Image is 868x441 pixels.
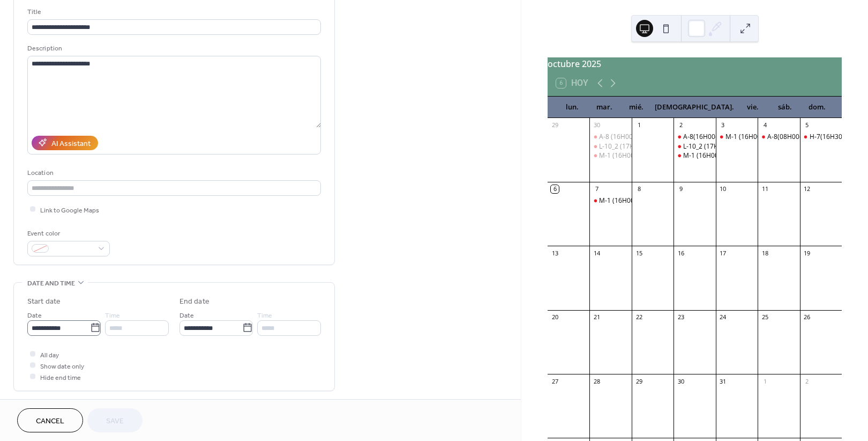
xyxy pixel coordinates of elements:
div: A-8(08H00-09H00)CAN#1 [767,133,845,142]
div: M-1 (16H00-17H00)CAN 1 [589,196,631,205]
div: End date [179,296,209,307]
div: Description [27,43,319,54]
div: 2 [677,121,685,129]
div: A-8 (16H00-17H00) CAN#1 [599,133,680,142]
span: Time [257,310,272,321]
div: M-1 (16H00-17H00) CAN2 [674,151,715,160]
span: Time [105,310,120,321]
div: M-1 (16H00-17H00) CAN#2 [589,151,631,160]
button: AI Assistant [32,136,98,150]
div: mié. [620,97,653,118]
div: 29 [551,121,559,129]
div: 31 [719,377,727,385]
div: 12 [803,185,811,193]
div: Event color [27,228,108,239]
div: 14 [593,249,601,257]
div: 25 [761,313,769,321]
div: Title [27,6,319,18]
div: lun. [556,97,588,118]
div: 30 [593,121,601,129]
div: 16 [677,249,685,257]
div: L-10_2 (17H30-18H30) CAN1 [674,142,715,151]
div: 24 [719,313,727,321]
div: M-1 (16H00-17H00)CAN 1 [716,133,758,142]
div: mar. [588,97,620,118]
div: 17 [719,249,727,257]
div: 1 [761,377,769,385]
div: 10 [719,185,727,193]
div: 21 [593,313,601,321]
div: dom. [801,97,833,118]
div: vie. [737,97,769,118]
div: 18 [761,249,769,257]
div: A-8(16H00-17H00) CA#1 [674,133,715,142]
div: 6 [551,185,559,193]
span: Date [179,310,194,321]
button: Cancel [17,408,83,432]
div: 4 [761,121,769,129]
div: 9 [677,185,685,193]
div: L-10_2 (17H30-18H30) CAN1 [599,142,685,151]
div: 28 [593,377,601,385]
div: 26 [803,313,811,321]
span: Cancel [36,416,64,427]
div: 7 [593,185,601,193]
div: 29 [635,377,643,385]
div: 19 [803,249,811,257]
div: 1 [635,121,643,129]
div: A-8(08H00-09H00)CAN#1 [758,133,799,142]
div: 2 [803,377,811,385]
span: Hide end time [40,372,81,383]
div: 3 [719,121,727,129]
div: M-1 (16H00-17H00) CAN2 [683,151,761,160]
span: Date and time [27,278,75,289]
div: 5 [803,121,811,129]
div: octubre 2025 [548,57,842,70]
div: 22 [635,313,643,321]
div: A-8(16H00-17H00) CA#1 [683,133,758,142]
div: L-10_2 (17H30-18H30) CAN1 [683,142,769,151]
div: H-7(16H30-17H30) CAN#1 [800,133,842,142]
span: Show date only [40,361,84,372]
div: M-1 (16H00-17H00) CAN#2 [599,151,682,160]
div: L-10_2 (17H30-18H30) CAN1 [589,142,631,151]
div: 11 [761,185,769,193]
div: sáb. [769,97,801,118]
div: A-8 (16H00-17H00) CAN#1 [589,133,631,142]
div: 15 [635,249,643,257]
div: Location [27,167,319,179]
span: All day [40,349,59,361]
div: 23 [677,313,685,321]
div: 30 [677,377,685,385]
div: Start date [27,296,61,307]
div: M-1 (16H00-17H00)CAN 1 [725,133,804,142]
div: AI Assistant [51,138,91,149]
div: 8 [635,185,643,193]
div: [DEMOGRAPHIC_DATA]. [652,97,737,118]
span: Date [27,310,42,321]
span: Link to Google Maps [40,204,99,216]
div: 27 [551,377,559,385]
div: 20 [551,313,559,321]
div: 13 [551,249,559,257]
div: M-1 (16H00-17H00)CAN 1 [599,196,677,205]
